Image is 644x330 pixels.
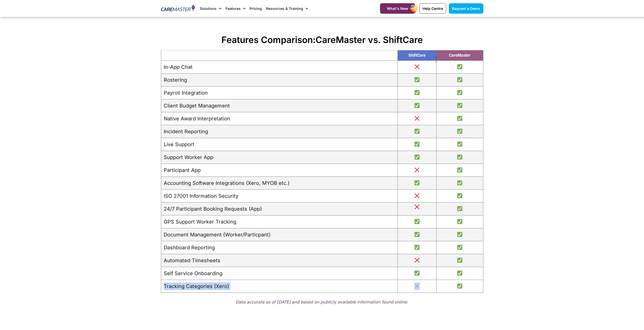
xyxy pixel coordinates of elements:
img: ✅ [457,219,462,224]
img: ❌ [414,204,420,209]
td: Native Award Interpretation [161,112,398,125]
img: ✅ [414,232,420,237]
img: ✅ [414,180,420,185]
th: CareMaster [437,50,483,61]
img: ✅ [457,245,462,250]
a: Request a Demo [449,3,483,14]
span: CareMaster vs. ShiftCare [316,34,423,45]
td: Live Support [161,138,398,151]
td: Participant App [161,164,398,177]
img: ✅ [414,129,420,134]
img: ✅ [414,90,420,95]
img: ✅ [457,193,462,198]
img: ❌ [414,258,420,263]
img: ✅ [414,245,420,250]
img: ✅ [457,206,462,211]
img: ✅ [457,142,462,147]
img: ✅ [457,258,462,263]
span: What's New [387,6,408,11]
td: 24/7 Participant Booking Requests (App) [161,203,398,215]
img: ❌ [414,167,420,172]
img: ✅ [457,103,462,108]
img: CareMaster Logo [161,5,195,12]
img: ❌ [414,64,420,69]
img: ✅ [457,64,462,69]
span: Data accurate as of [DATE] and based on publicly available information found online. [236,300,408,304]
img: ✅ [457,283,462,289]
img: ✅ [457,155,462,160]
img: ✅ [414,155,420,160]
td: Self Service Onboarding [161,267,398,280]
td: Accounting Software Integrations (Xero, MYOB etc.) [161,177,398,190]
span: Help Centre [423,6,443,11]
td: Payroll Integration [161,86,398,99]
td: Support Worker App [161,151,398,164]
img: ✅ [414,219,420,224]
img: ✅ [457,90,462,95]
td: Rostering [161,74,398,86]
td: GPS Support Worker Tracking [161,215,398,228]
img: ✅ [414,77,420,82]
th: ShiftCare [398,50,436,61]
td: Incident Reporting [161,125,398,138]
td: Document Management (Worker/Particpant) [161,228,398,241]
h2: Features Comparison: [161,34,483,45]
img: ✅ [457,167,462,172]
span: Request a Demo [452,6,480,11]
td: Tracking Categories (Xero) [161,280,398,293]
img: ✅ [414,271,420,276]
td: Client Budget Management [161,99,398,112]
img: ✅ [457,116,462,121]
img: ✅ [457,129,462,134]
img: ✅ [457,180,462,185]
td: ISO 27001 Information Security [161,190,398,203]
img: ❌ [414,283,420,289]
img: ✅ [457,77,462,82]
a: What's New [380,3,415,14]
img: ✅ [414,142,420,147]
td: Automated Timesheets [161,254,398,267]
img: ✅ [414,103,420,108]
img: ✅ [457,271,462,276]
td: Dashboard Reporting [161,241,398,254]
img: ✅ [457,232,462,237]
img: ❌ [414,193,420,198]
td: In-App Chat [161,61,398,74]
img: ❌ [414,116,420,121]
a: Help Centre [420,3,446,14]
